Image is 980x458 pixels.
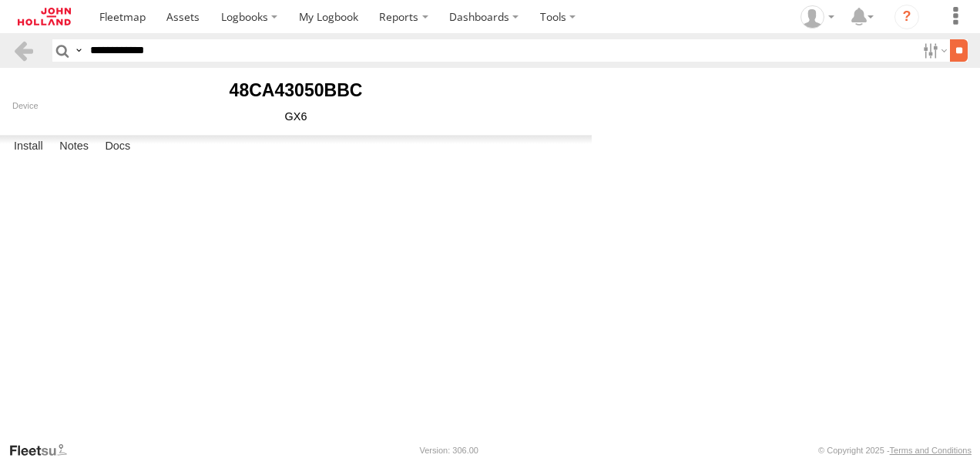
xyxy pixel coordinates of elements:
[18,8,71,25] img: jhg-logo.svg
[8,443,79,458] a: Visit our Website
[12,39,35,62] a: Back to previous Page
[230,80,363,100] b: 48CA43050BBC
[818,446,972,455] div: © Copyright 2025 -
[795,5,840,29] div: Adam Dippie
[97,136,138,157] label: Docs
[6,136,51,157] label: Install
[52,136,96,157] label: Notes
[890,446,972,455] a: Terms and Conditions
[917,39,950,62] label: Search Filter Options
[420,446,478,455] div: Version: 306.00
[72,39,85,62] label: Search Query
[894,5,919,29] i: ?
[12,110,579,123] div: GX6
[12,101,579,110] div: Device
[4,4,85,29] a: Return to Dashboard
